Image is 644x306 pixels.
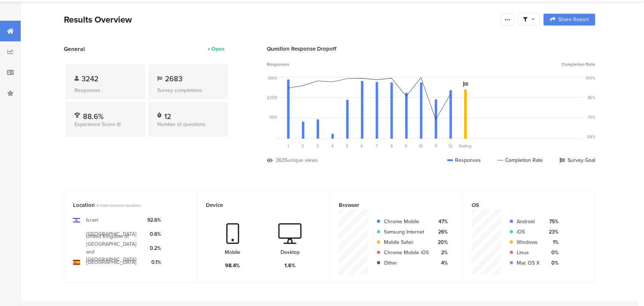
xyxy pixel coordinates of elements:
[384,249,429,256] div: Chrome Mobile iOS
[83,111,104,122] span: 88.6%
[285,262,296,269] div: 1.6%
[86,232,141,263] div: United Kingdom of [GEOGRAPHIC_DATA] and [GEOGRAPHIC_DATA]
[225,262,240,269] div: 98.4%
[463,82,468,87] i: Survey Goal
[405,143,408,149] span: 9
[384,228,429,236] div: Samsung Internet
[435,259,448,267] div: 4%
[517,228,540,236] div: iOS
[561,61,595,68] span: Completion Rate
[517,218,540,225] div: Android
[86,216,98,224] div: Israel
[458,143,473,149] div: Ending
[435,218,448,225] div: 47%
[211,45,224,53] div: Open
[302,143,304,149] span: 2
[339,201,441,209] div: Browser
[346,143,349,149] span: 5
[517,259,540,267] div: Mac OS X
[96,203,141,208] span: 4 most common locations
[472,201,574,209] div: OS
[545,238,558,246] div: 1%
[435,228,448,236] div: 26%
[545,228,558,236] div: 23%
[435,238,448,246] div: 20%
[497,156,543,164] div: Completion Rate
[157,120,206,128] span: Number of questions
[558,17,589,22] span: Share Report
[280,248,300,256] div: Desktop
[384,259,429,267] div: Other
[559,156,595,164] div: Survey Goal
[64,45,85,53] span: General
[75,86,137,94] div: Responses
[75,120,115,128] span: Experience Score
[86,258,137,266] div: [GEOGRAPHIC_DATA]
[268,75,277,81] div: 3300
[267,61,289,68] span: Responses
[331,143,334,149] span: 4
[267,95,277,101] div: 2200
[73,201,176,209] div: Location
[384,218,429,225] div: Chrome Mobile
[164,111,171,118] div: 12
[64,13,497,26] div: Results Overview
[147,258,161,266] div: 0.1%
[157,86,219,94] div: Survey completions
[269,114,277,120] div: 1100
[147,216,161,224] div: 92.6%
[587,134,595,140] div: 56%
[545,259,558,267] div: 0%
[517,249,540,256] div: Linux
[361,143,364,149] span: 6
[545,249,558,256] div: 0%
[287,156,318,164] div: unique views
[86,230,137,238] div: [GEOGRAPHIC_DATA]
[545,218,558,225] div: 75%
[586,75,595,81] div: 100%
[447,156,481,164] div: Responses
[276,156,287,164] div: 3635
[147,244,161,252] div: 0.2%
[206,201,309,209] div: Device
[435,249,448,256] div: 2%
[384,238,429,246] div: Mobile Safari
[419,143,423,149] span: 10
[588,95,595,101] div: 85%
[376,143,378,149] span: 7
[390,143,393,149] span: 8
[267,45,595,53] div: Question Response Dropoff
[317,143,319,149] span: 3
[225,248,241,256] div: Mobile
[449,143,453,149] span: 12
[287,143,289,149] span: 1
[82,73,99,84] span: 3242
[147,230,161,238] div: 0.6%
[588,114,595,120] div: 70%
[434,143,437,149] span: 11
[165,73,182,84] span: 2683
[517,238,540,246] div: Windows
